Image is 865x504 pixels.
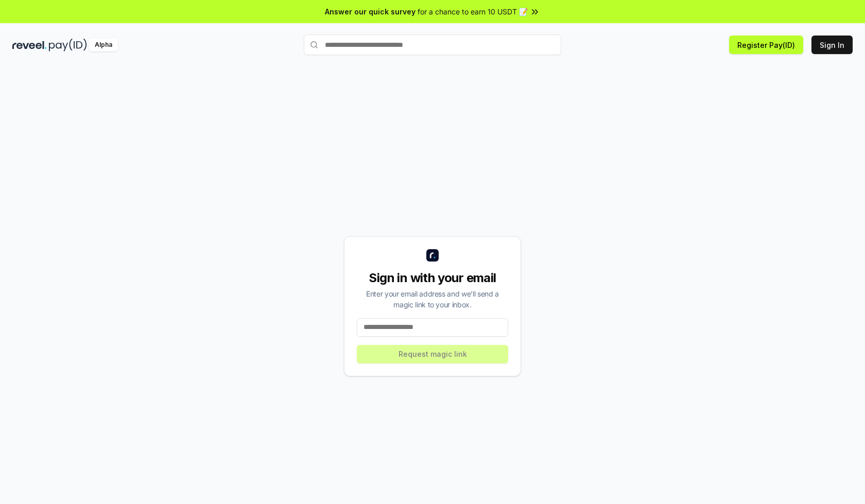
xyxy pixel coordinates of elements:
button: Register Pay(ID) [729,36,803,54]
img: reveel_dark [12,39,47,51]
div: Sign in with your email [357,270,508,286]
span: for a chance to earn 10 USDT 📝 [418,6,528,17]
span: Answer our quick survey [325,6,416,17]
img: pay_id [49,39,87,51]
button: Sign In [811,36,853,54]
img: logo_small [426,249,439,262]
div: Enter your email address and we’ll send a magic link to your inbox. [357,288,508,310]
div: Alpha [89,39,118,51]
